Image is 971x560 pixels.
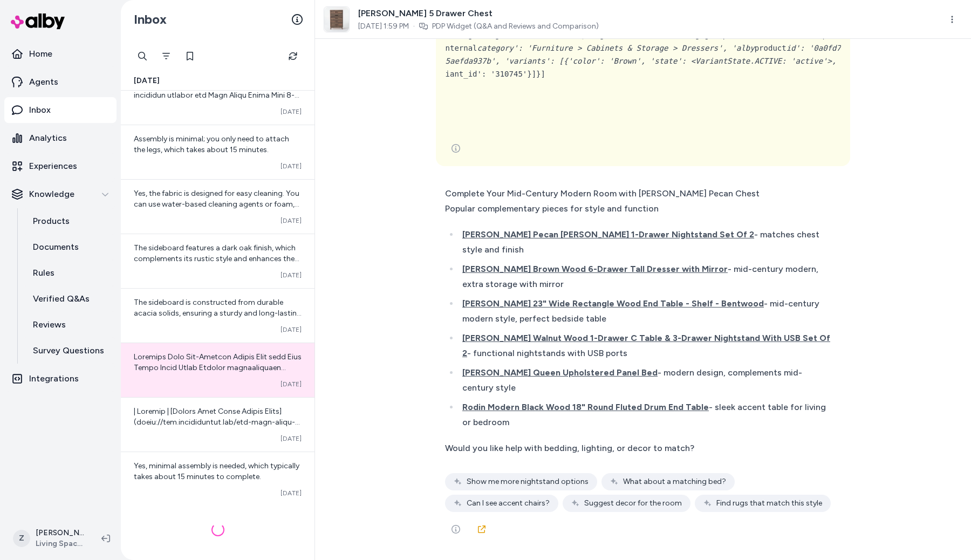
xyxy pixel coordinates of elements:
em: cm'}, 'gender': 'unisex', 'age [568,31,705,39]
button: See more [445,518,467,540]
p: Verified Q&As [33,292,90,305]
span: The sideboard features a dark oak finish, which complements its rustic style and enhances the ove... [134,243,299,274]
p: Documents [33,241,79,254]
span: [PERSON_NAME] Walnut Wood 1-Drawer C Table & 3-Drawer Nightstand With USB Set Of 2 [462,333,830,358]
span: [DATE] [281,325,302,334]
a: Survey Questions [22,338,117,364]
a: Agents [4,69,117,95]
li: - mid-century modern, extra storage with mirror [459,262,831,292]
p: Agents [29,76,58,88]
li: - functional nightstands with USB ports [459,331,831,361]
span: [DATE] [281,271,302,279]
p: Reviews [33,318,66,331]
button: See more [445,138,467,159]
em: product [823,31,854,39]
span: Living Spaces [36,538,84,549]
span: [DATE] [281,162,302,170]
a: L ips dolo sit ametcons adi elit! Seddo eiu tem incididun utlabor etd Magn Aliqu Enima Mini 8-Ven... [121,70,314,125]
span: Can I see accent chairs? [467,498,550,509]
p: Inbox [29,104,51,117]
span: Z [13,530,30,547]
a: Loremips Dolo Sit-Ametcon Adipis Elit sedd Eius Tempo Incid Utlab Etdolor magnaaliquaen admini ve... [121,343,314,397]
span: · [413,21,415,32]
span: [DATE] [281,107,302,116]
span: [DATE] [281,489,302,497]
a: Yes, minimal assembly is needed, which typically takes about 15 minutes to complete.[DATE] [121,452,314,506]
p: Analytics [29,132,67,145]
span: [DATE] [281,380,302,388]
a: Rules [22,260,117,286]
p: Experiences [29,160,77,173]
span: The sideboard is constructed from durable acacia solids, ensuring a sturdy and long-lasting piece... [134,298,302,329]
button: Refresh [282,45,304,67]
a: Inbox [4,97,117,123]
p: Integrations [29,372,79,385]
p: Home [29,47,52,60]
a: PDP Widget (Q&A and Reviews and Comparison) [432,21,599,32]
span: [PERSON_NAME] 23" Wide Rectangle Wood End Table - Shelf - Bentwood [462,298,764,309]
span: Yes, the fabric is designed for easy cleaning. You can use water-based cleaning agents or foam, b... [134,189,299,230]
h2: Inbox [134,11,167,28]
em: id': '0a0fd758-fe07-5a80-bf74-b15aefda937b', 'variants': [{'color': 'Brown', 'state': <VariantSta... [391,44,877,78]
p: Knowledge [29,188,74,201]
a: Home [4,41,117,67]
li: - sleek accent table for living or bedroom [459,400,831,430]
img: 328636_brown_composite_chest_signature_01.jpg [324,7,349,32]
a: The sideboard is constructed from durable acacia solids, ensuring a sturdy and long-lasting piece... [121,288,314,343]
a: Products [22,208,117,234]
button: Z[PERSON_NAME]Living Spaces [6,521,93,556]
span: Rodin Modern Black Wood 18" Round Fluted Drum End Table [462,402,709,412]
img: alby Logo [11,13,65,29]
div: Would you like help with bedding, lighting, or decor to match? [445,441,831,456]
p: Rules [33,267,54,279]
em: range': '101 [482,31,536,39]
p: [PERSON_NAME] [36,528,84,538]
em: category': 'Furniture > Cabinets & Storage > Dressers', 'alby [477,44,755,52]
span: [PERSON_NAME] Pecan [PERSON_NAME] 1-Drawer Nightstand Set Of 2 [462,229,754,240]
span: [DATE] 1:59 PM [358,21,409,32]
button: Filter [155,45,177,67]
a: Analytics [4,125,117,151]
span: What about a matching bed? [623,476,726,487]
span: Find rugs that match this style [716,498,822,509]
a: Verified Q&As [22,286,117,312]
a: | Loremip | [Dolors Amet Conse Adipis Elits](doeiu://tem.incididuntut.lab/etd-magn-aliqu-enima-mi... [121,397,314,452]
span: [DATE] [134,76,160,86]
a: Integrations [4,366,117,392]
span: Suggest decor for the room [584,498,682,509]
div: Complete Your Mid-Century Modern Room with [PERSON_NAME] Pecan Chest Popular complementary pieces... [445,186,831,216]
span: [PERSON_NAME] Queen Upholstered Panel Bed [462,367,658,378]
p: Products [33,215,70,228]
span: [DATE] [281,434,302,443]
a: Yes, the fabric is designed for easy cleaning. You can use water-based cleaning agents or foam, b... [121,179,314,234]
a: Assembly is minimal; you only need to attach the legs, which takes about 15 minutes.[DATE] [121,125,314,179]
span: [PERSON_NAME] Brown Wood 6-Drawer Tall Dresser with Mirror [462,264,728,274]
a: Documents [22,234,117,260]
a: Experiences [4,153,117,179]
span: [PERSON_NAME] 5 Drawer Chest [358,7,599,20]
li: - modern design, complements mid-century style [459,365,831,395]
em: to [545,31,555,39]
span: Yes, minimal assembly is needed, which typically takes about 15 minutes to complete. [134,461,299,481]
span: [DATE] [281,216,302,225]
a: Reviews [22,312,117,338]
li: - mid-century modern style, perfect bedside table [459,296,831,326]
span: Assembly is minimal; you only need to attach the legs, which takes about 15 minutes. [134,134,289,154]
li: - matches chest style and finish [459,227,831,257]
p: Survey Questions [33,344,104,357]
a: The sideboard features a dark oak finish, which complements its rustic style and enhances the ove... [121,234,314,288]
button: Knowledge [4,181,117,207]
span: Show me more nightstand options [467,476,589,487]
